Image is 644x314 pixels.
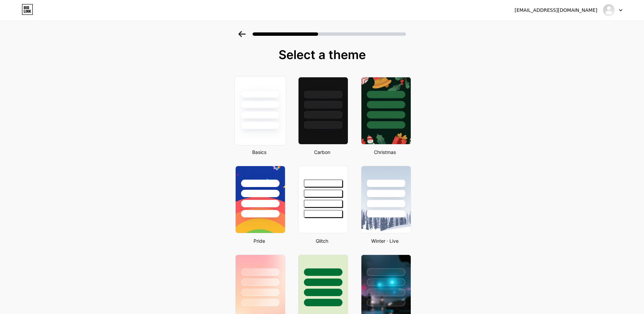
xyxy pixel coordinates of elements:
div: Winter · Live [359,237,411,244]
div: Pride [233,237,285,244]
div: Select a theme [233,48,412,61]
div: [EMAIL_ADDRESS][DOMAIN_NAME] [515,7,597,14]
div: Carbon [296,149,348,156]
img: Eve [602,4,615,17]
div: Christmas [359,149,411,156]
div: Glitch [296,237,348,244]
div: Basics [233,149,285,156]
